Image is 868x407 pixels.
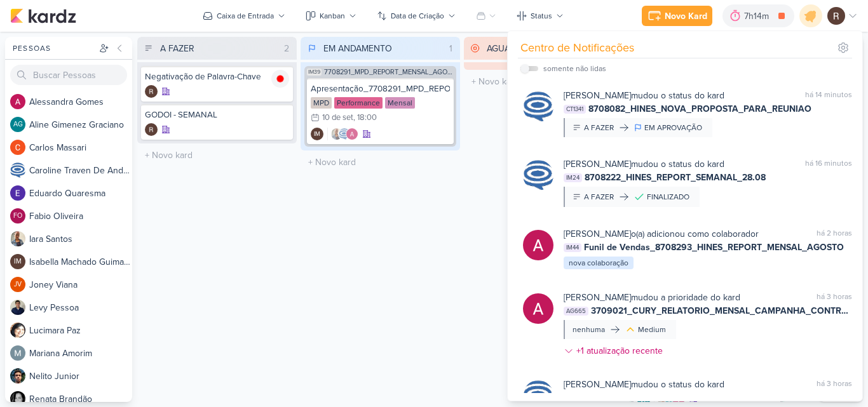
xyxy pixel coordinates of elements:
div: há 3 horas [817,378,852,391]
img: Levy Pessoa [10,300,25,315]
span: 8708082_HINES_NOVA_PROPOSTA_PARA_REUNIAO [588,102,811,116]
div: , 18:00 [353,114,377,122]
img: Caroline Traven De Andrade [10,163,25,178]
input: + Novo kard [140,146,294,164]
div: M a r i a n a A m o r i m [29,347,132,360]
div: o(a) adicionou como colaborador [564,227,759,241]
b: [PERSON_NAME] [564,292,631,303]
div: mudou o status do kard [564,89,724,102]
b: [PERSON_NAME] [564,229,631,239]
input: + Novo kard [303,153,458,171]
div: Mensal [385,97,415,109]
img: Alessandra Gomes [346,128,358,140]
img: Caroline Traven De Andrade [523,91,553,122]
div: Negativação de Palavra-Chave [145,71,289,83]
img: Alessandra Gomes [523,230,553,260]
div: Performance [334,97,383,109]
input: Buscar Pessoas [10,65,127,85]
span: 7708291_MPD_REPORT_MENSAL_AGOSTO [324,69,454,76]
img: Alessandra Gomes [10,94,25,109]
div: há 3 horas [817,291,852,304]
div: Criador(a): Isabella Machado Guimarães [311,128,323,140]
p: FO [13,213,22,220]
div: há 14 minutos [805,89,852,102]
span: 3709021_CURY_RELATORIO_MENSAL_CAMPANHA_CONTRATAÇÃO_RJ [591,304,852,317]
div: Criador(a): Rafael Dornelles [145,123,158,136]
div: Apresentação_7708291_MPD_REPORT_MENSAL_AGOSTO [311,83,450,95]
img: Iara Santos [330,128,343,140]
div: +1 atualização recente [576,344,665,357]
img: Eduardo Quaresma [10,185,25,201]
span: CT1341 [564,105,586,114]
img: Lucimara Paz [10,323,25,338]
div: A l e s s a n d r a G o m e s [29,95,132,109]
img: Caroline Traven De Andrade [523,160,553,190]
img: Rafael Dornelles [827,7,845,25]
div: mudou o status do kard [564,157,724,171]
div: Colaboradores: Iara Santos, Caroline Traven De Andrade, Alessandra Gomes [327,128,358,140]
div: F a b i o O l i v e i r a [29,210,132,223]
input: + Novo kard [466,72,621,91]
p: AG [13,121,23,128]
img: kardz.app [10,8,76,23]
img: Alessandra Gomes [523,293,553,324]
div: há 2 horas [817,227,852,241]
div: 2 [279,42,294,55]
div: R e n a t a B r a n d ã o [29,392,132,406]
div: nenhuma [573,324,605,335]
div: C a r l o s M a s s a r i [29,141,132,154]
div: somente não lidas [543,63,606,74]
div: Criador(a): Rafael Dornelles [145,85,158,98]
div: A l i n e G i m e n e z G r a c i a n o [29,118,132,131]
p: JV [14,281,22,288]
div: nova colaboração [564,257,634,269]
div: Pessoas [10,43,97,54]
p: IM [14,258,22,265]
div: 10 de set [322,114,353,122]
div: Isabella Machado Guimarães [10,254,25,269]
div: Medium [638,324,666,335]
span: Funil de Vendas_ 6708292_YEES_ REPORT_ SEMANAL_03.09_COMERCIAL [584,391,852,404]
div: J o n e y V i a n a [29,278,132,291]
div: L e v y P e s s o a [29,301,132,314]
div: Aline Gimenez Graciano [10,117,25,132]
img: Nelito Junior [10,368,25,384]
span: Funil de Vendas_8708293_HINES_REPORT_MENSAL_AGOSTO [584,241,844,254]
img: Iara Santos [10,231,25,246]
div: Centro de Notificações [520,39,634,57]
b: [PERSON_NAME] [564,159,631,170]
div: Novo Kard [665,10,707,23]
img: Rafael Dornelles [145,85,158,98]
button: Novo Kard [642,6,712,26]
p: IM [314,131,320,138]
div: I s a b e l l a M a c h a d o G u i m a r ã e s [29,255,132,269]
div: 7h14m [744,10,773,23]
div: L u c i m a r a P a z [29,324,132,337]
img: Renata Brandão [10,391,25,406]
div: mudou a prioridade do kard [564,291,740,304]
img: tracking [271,70,289,88]
img: Carlos Massari [10,140,25,155]
div: A FAZER [584,122,614,133]
div: C a r o l i n e T r a v e n D e A n d r a d e [29,164,132,177]
img: Caroline Traven De Andrade [338,128,351,140]
span: IM24 [564,173,582,182]
div: Joney Viana [10,277,25,292]
img: Mariana Amorim [10,345,25,361]
span: 8708222_HINES_REPORT_SEMANAL_28.08 [585,171,766,184]
div: GODOI - SEMANAL [145,109,289,121]
b: [PERSON_NAME] [564,379,631,390]
div: N e l i t o J u n i o r [29,370,132,383]
div: A FAZER [584,191,614,203]
div: I a r a S a n t o s [29,232,132,246]
div: Isabella Machado Guimarães [311,128,323,140]
span: AG665 [564,307,588,316]
div: MPD [311,97,332,109]
div: 1 [444,42,458,55]
div: E d u a r d o Q u a r e s m a [29,187,132,200]
div: FINALIZADO [647,191,689,203]
span: IM44 [564,243,581,252]
b: [PERSON_NAME] [564,90,631,101]
span: IM39 [307,69,322,76]
div: há 16 minutos [805,157,852,171]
